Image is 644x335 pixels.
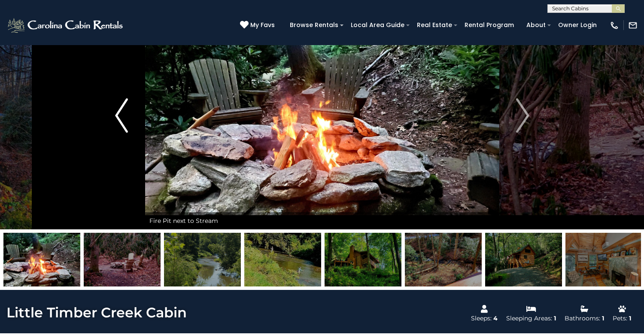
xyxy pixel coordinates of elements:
a: Real Estate [413,18,456,32]
img: 163711294 [485,233,562,286]
a: Local Area Guide [346,18,409,32]
img: arrow [115,98,128,133]
button: Next [499,2,546,229]
a: Rental Program [460,18,518,32]
img: mail-regular-white.png [628,21,638,30]
img: phone-regular-white.png [610,21,619,30]
a: Owner Login [554,18,601,32]
img: 163917234 [325,233,401,286]
a: About [522,18,550,32]
img: 163917233 [244,233,321,286]
img: 163274391 [565,233,642,286]
a: My Favs [240,21,277,30]
img: 163917231 [84,233,161,286]
img: arrow [516,98,529,133]
span: My Favs [250,21,275,30]
img: 163917229 [3,233,80,286]
button: Previous [98,2,145,229]
div: Fire Pit next to Stream [145,212,499,229]
a: Browse Rentals [286,18,343,32]
img: 163917232 [164,233,241,286]
img: 163917236 [405,233,482,286]
img: White-1-2.png [6,17,125,34]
